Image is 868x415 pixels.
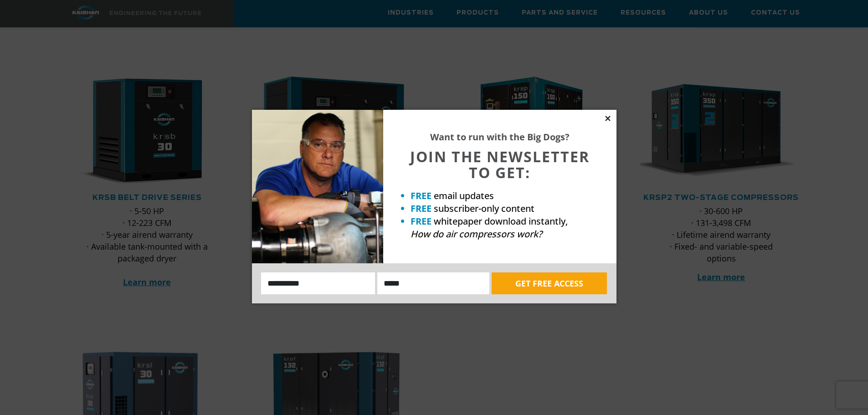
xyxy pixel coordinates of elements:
input: Email [377,272,489,294]
strong: Want to run with the Big Dogs? [430,131,570,143]
span: whitepaper download instantly, [434,215,568,227]
span: email updates [434,190,494,202]
span: JOIN THE NEWSLETTER TO GET: [410,147,590,182]
button: GET FREE ACCESS [492,272,607,294]
button: Close [604,114,612,123]
input: Name: [261,272,375,294]
em: How do air compressors work? [411,228,542,240]
span: subscriber-only content [434,202,534,215]
strong: FREE [411,190,431,202]
strong: FREE [411,202,431,215]
strong: FREE [411,215,431,227]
